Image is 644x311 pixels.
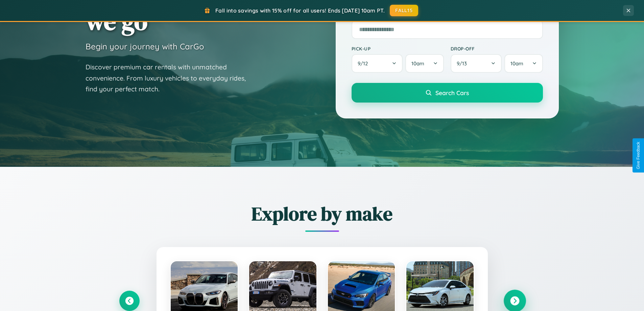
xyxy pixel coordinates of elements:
span: 10am [510,60,523,67]
div: Give Feedback [636,142,641,169]
h3: Begin your journey with CarGo [86,41,204,51]
span: Search Cars [435,89,469,96]
span: Fall into savings with 15% off for all users! Ends [DATE] 10am PT. [215,7,385,14]
span: 10am [411,60,424,67]
button: 9/13 [451,54,502,73]
h2: Explore by make [119,201,525,227]
button: FALL15 [390,5,418,16]
label: Pick-up [352,46,444,51]
button: 10am [405,54,444,73]
span: 9 / 13 [457,60,470,67]
button: 10am [504,54,543,73]
button: Search Cars [352,83,543,103]
label: Drop-off [451,46,543,51]
span: 9 / 12 [358,60,371,67]
p: Discover premium car rentals with unmatched convenience. From luxury vehicles to everyday rides, ... [86,62,255,95]
button: 9/12 [352,54,403,73]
